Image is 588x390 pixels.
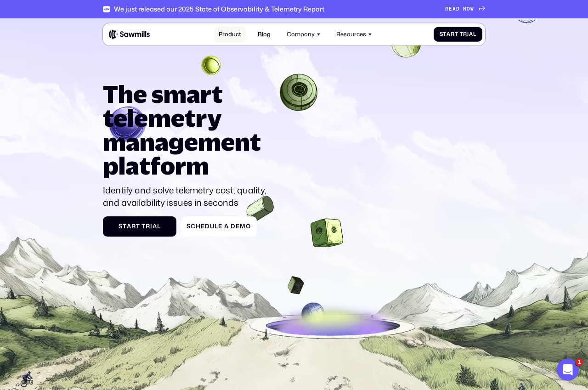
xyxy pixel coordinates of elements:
span: S [440,31,443,37]
span: t [123,223,127,230]
span: T [141,223,146,230]
span: a [127,223,131,230]
a: Product [215,26,246,42]
h1: The smart telemetry management platform [103,82,273,177]
span: m [240,223,246,230]
span: l [157,223,161,230]
div: Company [287,31,315,38]
span: r [451,31,455,37]
span: O [467,6,470,12]
a: StartTrial [103,216,176,237]
span: S [187,223,191,230]
span: t [136,223,140,230]
span: T [460,31,464,37]
p: Identify and solve telemetry cost, quality, and availability issues in seconds [103,184,273,209]
span: t [443,31,447,37]
span: a [447,31,451,37]
a: ScheduleaDemo [181,216,257,237]
span: i [150,223,153,230]
div: Resources [336,31,366,38]
a: StartTrial [434,27,482,42]
span: r [131,223,136,230]
span: E [449,6,452,12]
a: Blog [253,26,275,42]
div: Resources [332,26,377,42]
iframe: Intercom live chat [557,359,579,381]
span: o [246,223,251,230]
span: a [224,223,229,230]
span: c [191,223,196,230]
span: d [205,223,210,230]
span: 1 [576,359,583,366]
span: R [445,6,449,12]
span: D [456,6,460,12]
span: t [455,31,458,37]
span: u [210,223,215,230]
span: a [153,223,157,230]
span: e [218,223,222,230]
span: i [467,31,469,37]
a: READNOW [445,6,485,12]
div: We just released our 2025 State of Observability & Telemetry Report [114,5,324,13]
span: A [452,6,456,12]
span: e [201,223,205,230]
span: h [196,223,201,230]
span: l [215,223,218,230]
span: e [236,223,240,230]
div: Company [282,26,325,42]
span: D [231,223,236,230]
span: l [473,31,476,37]
span: r [463,31,467,37]
span: r [146,223,150,230]
span: a [469,31,473,37]
span: S [119,223,123,230]
span: W [470,6,474,12]
span: N [463,6,467,12]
